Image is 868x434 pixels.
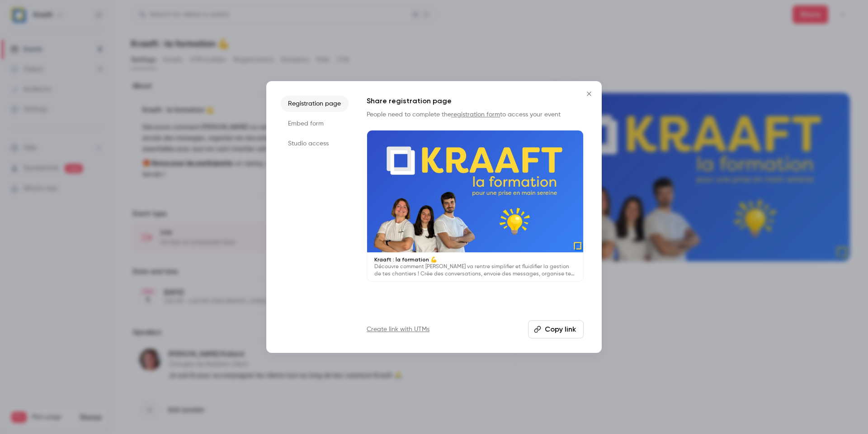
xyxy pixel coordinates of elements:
[281,116,349,132] li: Embed form
[281,135,349,152] li: Studio access
[374,256,576,263] p: Kraaft : la formation 💪
[374,263,576,278] p: Découvre comment [PERSON_NAME] va rentre simplifier et fluidifier la gestion de tes chantiers ! C...
[367,110,584,119] p: People need to complete the to access your event
[367,325,429,334] a: Create link with UTMs
[451,111,500,118] a: registration form
[367,130,584,282] a: Kraaft : la formation 💪Découvre comment [PERSON_NAME] va rentre simplifier et fluidifier la gesti...
[367,96,584,106] h1: Share registration page
[580,85,598,103] button: Close
[528,320,584,338] button: Copy link
[281,96,349,112] li: Registration page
